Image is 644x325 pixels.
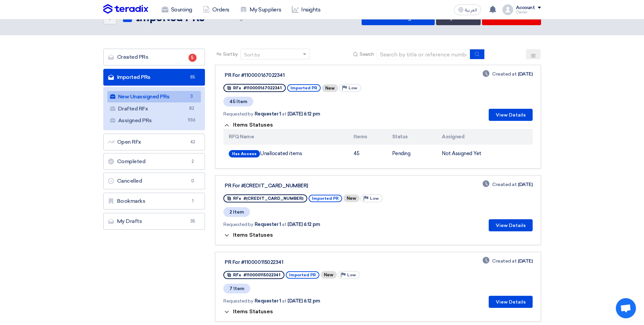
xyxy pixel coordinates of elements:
[223,129,348,145] th: RFQ Name
[492,258,517,265] span: Created at
[107,91,201,102] a: New Unassigned PRs
[255,110,281,118] span: Requester 1
[347,273,356,277] span: Low
[286,2,326,17] a: Insights
[223,97,253,106] span: 45 Item
[223,284,250,293] span: 7 Item
[187,105,196,112] span: 82
[387,145,437,163] td: Pending
[360,51,374,58] span: Search
[210,15,213,21] span: 3
[255,297,281,305] span: Requester 1
[348,145,386,163] td: 45
[343,194,360,202] div: New
[187,93,196,100] span: 3
[244,86,282,90] span: #110000167022341
[233,232,273,238] span: Items Statuses
[189,74,197,81] span: 85
[282,110,286,118] span: at
[287,110,320,118] span: [DATE] 6:12 pm
[198,2,235,17] a: Orders
[103,213,205,230] a: My Drafts35
[189,218,197,225] span: 35
[189,54,197,62] span: 5
[616,298,636,318] div: Open chat
[223,232,273,239] button: Items Statuses
[103,193,205,210] a: Bookmarks1
[223,51,238,58] span: Sort by
[233,122,273,128] span: Items Statuses
[376,49,470,59] input: Search by title or reference number
[483,71,532,78] div: [DATE]
[223,145,348,163] td: Unallocated items
[489,296,533,308] button: View Details
[103,49,205,65] a: Created PRs5
[442,150,481,156] span: Not Assigned Yet
[225,183,392,189] div: PR For #110000116022341
[348,86,357,90] span: Low
[107,103,201,114] a: Drafted RFx
[233,196,241,201] span: RFx
[492,181,517,188] span: Created at
[286,271,319,279] span: Imported PR
[189,139,197,145] span: 42
[282,221,286,228] span: at
[223,297,253,305] span: Requested by
[436,129,532,145] th: Assigned
[223,309,273,315] button: Items Statuses
[489,109,533,121] button: View Details
[309,195,342,202] span: Imported PR
[223,221,253,228] span: Requested by
[483,258,532,265] div: [DATE]
[189,198,197,204] span: 1
[370,196,379,201] span: Low
[287,84,321,92] span: Imported PR
[244,51,260,58] div: Sort by
[387,129,437,145] th: Status
[322,84,338,92] div: New
[489,219,533,231] button: View Details
[321,271,337,279] div: New
[502,4,513,15] img: profile_test.png
[235,2,286,17] a: My Suppliers
[223,122,273,129] button: Items Statuses
[244,273,280,277] span: #110000115022341
[189,178,197,184] span: 0
[255,221,281,228] span: Requester 1
[103,4,148,14] img: Teradix logo
[287,297,320,305] span: [DATE] 6:12 pm
[223,207,250,217] span: 2 Item
[103,173,205,189] a: Cancelled0
[348,129,386,145] th: Items
[516,5,535,11] div: Account
[282,297,286,305] span: at
[223,110,253,118] span: Requested by
[156,2,198,17] a: Sourcing
[492,71,517,78] span: Created at
[225,259,392,265] div: PR For #110000115022341
[189,158,197,165] span: 2
[454,4,481,15] button: العربية
[103,69,205,86] a: Imported PRs85
[516,10,541,14] div: Owner
[233,309,273,315] span: Items Statuses
[229,150,260,157] span: Has Access
[244,196,303,201] span: #[CREDIT_CARD_NUMBER]
[465,8,477,12] span: العربية
[103,153,205,170] a: Completed2
[187,117,196,124] span: 936
[225,72,392,78] div: PR For #110000167022341
[287,221,320,228] span: [DATE] 6:12 pm
[233,273,241,277] span: RFx
[103,134,205,150] a: Open RFx42
[107,115,201,126] a: Assigned PRs
[483,181,532,188] div: [DATE]
[233,86,241,90] span: RFx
